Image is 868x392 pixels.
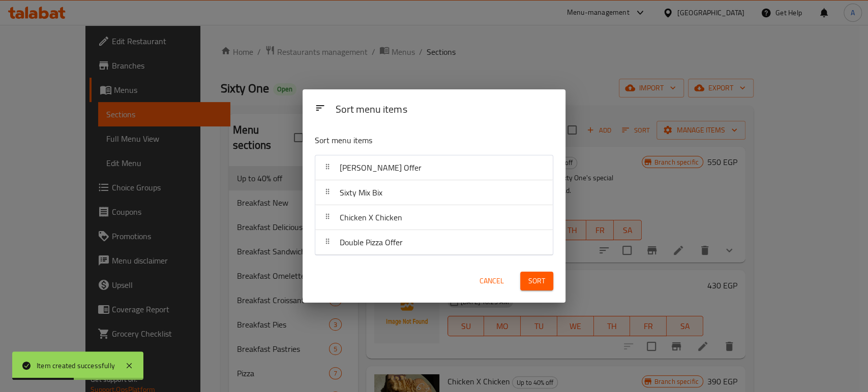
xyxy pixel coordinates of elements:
[315,155,553,180] div: [PERSON_NAME] Offer
[520,272,553,290] button: Sort
[331,99,557,121] div: Sort menu items
[480,275,504,287] span: Cancel
[475,272,508,290] button: Cancel
[315,180,553,205] div: Sixty Mix Bix
[315,205,553,230] div: Chicken X Chicken
[340,235,403,250] span: Double Pizza Offer
[528,275,545,287] span: Sort
[315,230,553,255] div: Double Pizza Offer
[340,210,402,225] span: Chicken X Chicken
[340,160,422,175] span: [PERSON_NAME] Offer
[315,134,504,147] p: Sort menu items
[37,360,115,371] div: Item created successfully
[340,185,382,200] span: Sixty Mix Bix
